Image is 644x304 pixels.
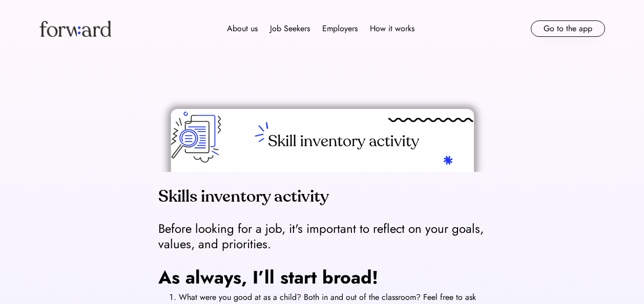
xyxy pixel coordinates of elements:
div: Before looking for a job, it's important to reflect on your goals, values, and priorities. [158,221,486,252]
div: How it works [370,23,414,35]
div: Skills inventory activity [158,184,329,209]
div: About us [227,23,258,35]
img: Forward logo [39,20,111,37]
div: Employers [322,23,358,35]
div: Job Seekers [270,23,310,35]
button: Go to the app [531,20,605,37]
span: As always, I’ll start broad! [158,264,378,290]
img: skill%20inventory.png [158,98,486,172]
